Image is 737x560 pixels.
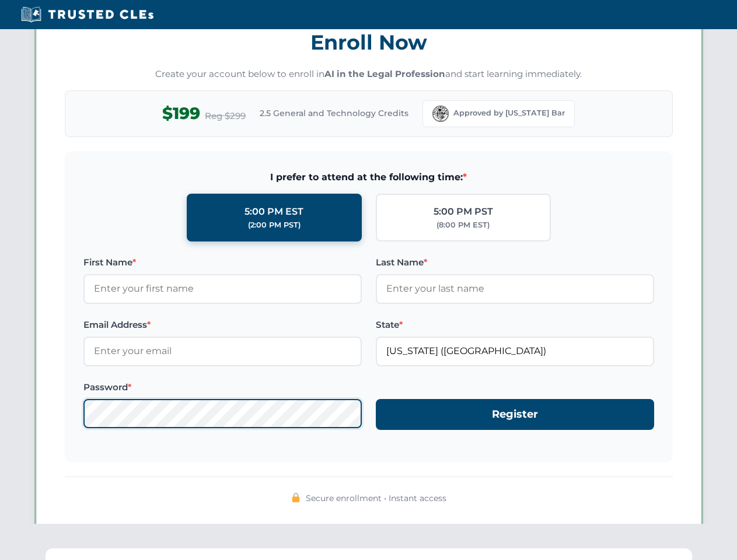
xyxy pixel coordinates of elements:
[162,100,200,127] span: $199
[376,256,654,269] label: Last Name
[376,399,654,430] button: Register
[18,6,157,23] img: Trusted CLEs
[83,380,362,394] label: Password
[324,68,445,79] strong: AI in the Legal Profession
[291,493,301,502] img: 🔒
[83,170,654,185] span: I prefer to attend at the following time:
[83,337,362,366] input: Enter your email
[83,256,362,269] label: First Name
[244,204,303,219] div: 5:00 PM EST
[83,318,362,332] label: Email Address
[65,24,673,61] h3: Enroll Now
[376,318,654,332] label: State
[432,106,449,122] img: Florida Bar
[83,274,362,303] input: Enter your first name
[205,109,246,123] span: Reg $299
[376,274,654,303] input: Enter your last name
[65,68,673,81] p: Create your account below to enroll in and start learning immediately.
[434,204,493,219] div: 5:00 PM PST
[376,337,654,366] input: Florida (FL)
[306,492,446,505] span: Secure enrollment • Instant access
[436,219,490,231] div: (8:00 PM EST)
[248,219,301,231] div: (2:00 PM PST)
[260,107,408,120] span: 2.5 General and Technology Credits
[453,107,565,119] span: Approved by [US_STATE] Bar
